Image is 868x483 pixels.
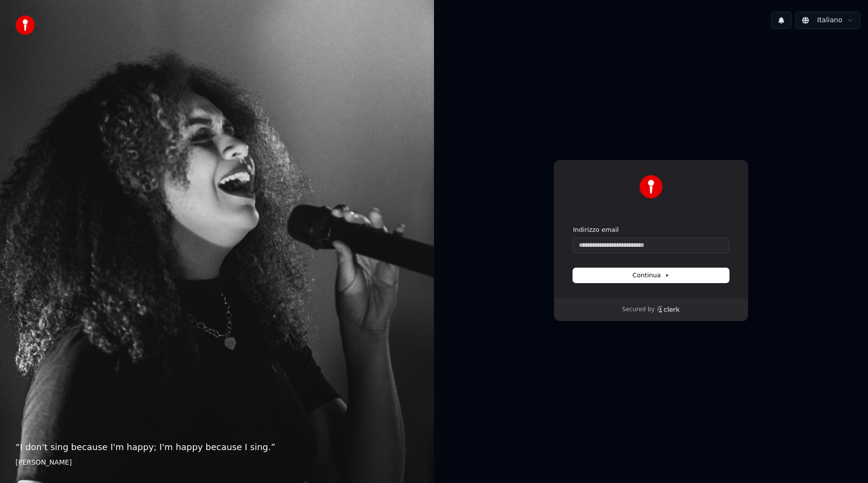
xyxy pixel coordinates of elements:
[15,458,418,468] footer: [PERSON_NAME]
[573,268,729,283] button: Continua
[657,306,680,313] a: Clerk logo
[573,226,619,234] label: Indirizzo email
[633,271,669,280] span: Continua
[639,175,663,198] img: Youka
[622,306,654,314] p: Secured by
[15,440,418,454] p: “ I don't sing because I'm happy; I'm happy because I sing. ”
[15,15,35,35] img: youka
